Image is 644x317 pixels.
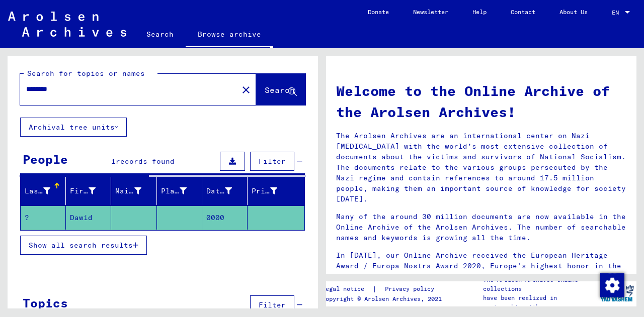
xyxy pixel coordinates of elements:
[157,177,202,205] mat-header-cell: Place of Birth
[377,284,446,294] a: Privacy policy
[186,22,273,48] a: Browse archive
[21,177,66,205] mat-header-cell: Last Name
[134,22,186,46] a: Search
[27,69,145,78] mat-label: Search for topics or names
[115,183,156,199] div: Maiden Name
[322,284,446,294] div: |
[250,295,294,314] button: Filter
[252,183,292,199] div: Prisoner #
[259,157,286,166] span: Filter
[29,241,133,250] span: Show all search results
[25,183,65,199] div: Last Name
[111,157,116,166] span: 1
[600,273,624,297] img: Change consent
[115,186,141,196] div: Maiden Name
[336,212,626,243] p: Many of the around 30 million documents are now available in the Online Archive of the Arolsen Ar...
[25,186,50,196] div: Last Name
[206,186,232,196] div: Date of Birth
[240,84,252,96] mat-icon: close
[66,177,111,205] mat-header-cell: First Name
[322,284,372,294] a: Legal notice
[483,275,598,293] p: The Arolsen Archives online collections
[20,236,147,255] button: Show all search results
[256,74,305,105] button: Search
[111,177,156,205] mat-header-cell: Maiden Name
[236,79,256,99] button: Clear
[248,177,304,205] mat-header-cell: Prisoner #
[161,186,187,196] div: Place of Birth
[202,205,248,230] mat-cell: 0000
[23,294,68,312] div: Topics
[202,177,248,205] mat-header-cell: Date of Birth
[322,294,446,303] p: Copyright © Arolsen Archives, 2021
[70,186,96,196] div: First Name
[206,183,247,199] div: Date of Birth
[66,205,111,230] mat-cell: Dawid
[483,293,598,311] p: have been realized in partnership with
[70,183,111,199] div: First Name
[20,118,127,137] button: Archival tree units
[252,186,277,196] div: Prisoner #
[23,150,68,168] div: People
[598,281,636,306] img: yv_logo.png
[116,157,175,166] span: records found
[336,250,626,282] p: In [DATE], our Online Archive received the European Heritage Award / Europa Nostra Award 2020, Eu...
[250,152,294,171] button: Filter
[161,183,202,199] div: Place of Birth
[21,205,66,230] mat-cell: ?
[259,300,286,309] span: Filter
[336,80,626,123] h1: Welcome to the Online Archive of the Arolsen Archives!
[336,131,626,204] p: The Arolsen Archives are an international center on Nazi [MEDICAL_DATA] with the world’s most ext...
[612,9,623,16] span: EN
[8,12,126,37] img: Arolsen_neg.svg
[265,85,295,95] span: Search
